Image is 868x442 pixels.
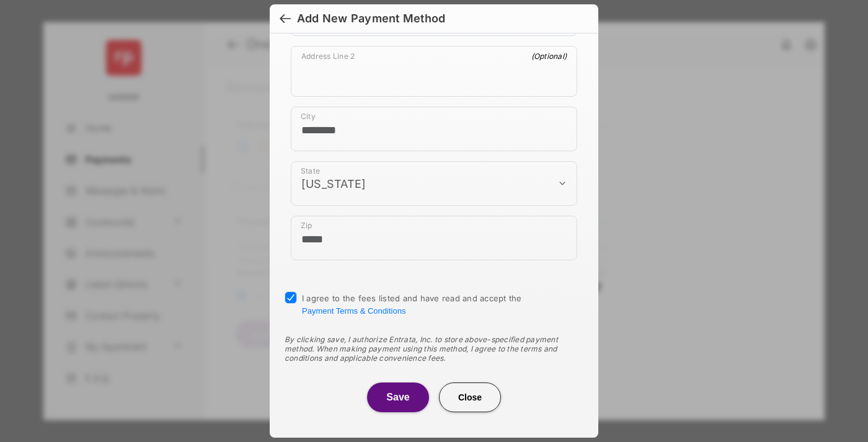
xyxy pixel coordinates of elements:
button: Close [439,382,501,412]
div: payment_method_screening[postal_addresses][postalCode] [291,216,577,260]
button: Save [367,382,429,412]
div: Add New Payment Method [297,12,445,25]
button: I agree to the fees listed and have read and accept the [302,306,405,316]
div: payment_method_screening[postal_addresses][addressLine2] [291,46,577,97]
div: By clicking save, I authorize Entrata, Inc. to store above-specified payment method. When making ... [285,335,583,363]
div: payment_method_screening[postal_addresses][administrativeArea] [291,161,577,206]
span: I agree to the fees listed and have read and accept the [302,293,522,316]
div: payment_method_screening[postal_addresses][locality] [291,107,577,151]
